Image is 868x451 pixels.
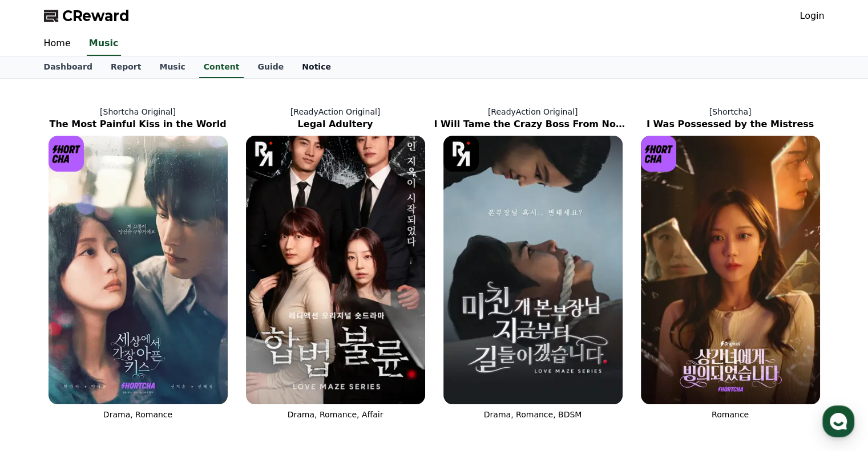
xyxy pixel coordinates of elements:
img: [object Object] Logo [443,136,479,172]
a: Report [102,56,151,78]
h2: I Was Possessed by the Mistress [632,117,829,131]
a: Settings [147,356,219,385]
a: Home [3,356,75,385]
p: [ReadyAction Original] [237,106,434,117]
a: Music [150,56,194,78]
p: [Shortcha Original] [39,106,237,117]
img: I Will Tame the Crazy Boss From Now On [443,136,623,404]
a: Dashboard [35,56,102,78]
img: I Was Possessed by the Mistress [641,136,820,404]
a: [Shortcha] I Was Possessed by the Mistress I Was Possessed by the Mistress [object Object] Logo R... [632,97,829,429]
span: Drama, Romance, BDSM [484,410,582,419]
span: Romance [712,410,749,419]
a: [ReadyAction Original] Legal Adultery Legal Adultery [object Object] Logo Drama, Romance, Affair [237,97,434,429]
img: [object Object] Logo [49,136,84,172]
a: Content [199,56,244,78]
p: [ReadyAction Original] [434,106,632,117]
img: Legal Adultery [246,136,425,404]
span: CReward [62,7,130,25]
a: Home [35,32,80,56]
span: Settings [169,373,197,383]
span: Home [29,373,49,383]
img: [object Object] Logo [246,136,282,172]
span: Drama, Romance, Affair [288,410,383,419]
a: Login [800,9,824,23]
h2: I Will Tame the Crazy Boss From Now On [434,117,632,131]
h2: Legal Adultery [237,117,434,131]
a: [ReadyAction Original] I Will Tame the Crazy Boss From Now On I Will Tame the Crazy Boss From Now... [434,97,632,429]
a: Guide [248,56,293,78]
a: Messages [75,356,147,385]
span: Drama, Romance [103,410,172,419]
p: [Shortcha] [632,106,829,117]
a: CReward [44,7,130,25]
a: Music [87,32,121,56]
span: Messages [95,374,128,383]
a: [Shortcha Original] The Most Painful Kiss in the World The Most Painful Kiss in the World [object... [39,97,237,429]
img: The Most Painful Kiss in the World [49,136,228,404]
a: Notice [293,56,340,78]
img: [object Object] Logo [641,136,677,172]
h2: The Most Painful Kiss in the World [39,117,237,131]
